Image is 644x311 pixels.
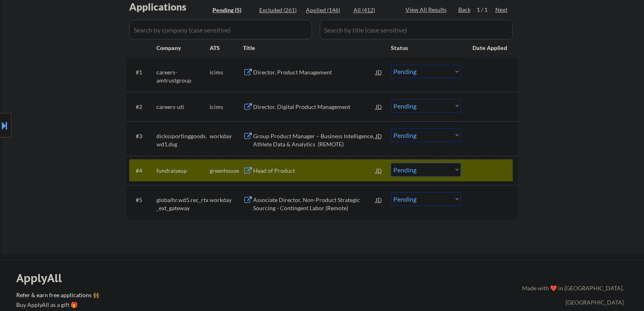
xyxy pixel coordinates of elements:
div: 1 / 1 [477,6,495,14]
div: Title [243,44,383,52]
div: Status [391,40,461,55]
div: Date Applied [473,44,508,52]
div: ApplyAll [16,271,71,285]
div: workday [210,196,243,204]
div: workday [210,132,243,140]
div: Head of Product [253,167,376,175]
div: JD [375,99,383,114]
div: Next [495,6,508,14]
input: Search by company (case sensitive) [129,20,312,39]
div: Applications [129,2,210,12]
div: All (412) [353,6,394,14]
div: careers-amtrustgroup [156,68,210,84]
div: greenhouse [210,167,243,175]
a: Buy ApplyAll as a gift 🎁 [16,301,98,311]
div: Company [156,44,210,52]
div: JD [375,163,383,178]
div: icims [210,68,243,76]
div: dickssportinggoods.wd1.dsg [156,132,210,148]
div: careers-uti [156,103,210,111]
div: globalhr.wd5.rec_rtx_ext_gateway [156,196,210,212]
div: Excluded (261) [259,6,300,14]
div: icims [210,103,243,111]
div: JD [375,192,383,207]
div: Back [458,6,471,14]
div: Associate Director, Non-Product Strategic Sourcing - Contingent Labor (Remote) [253,196,376,212]
div: JD [375,65,383,79]
a: Refer & earn free applications 👯‍♀️ [16,292,352,301]
div: View All Results [405,6,449,14]
div: fundraiseup [156,167,210,175]
div: Group Product Manager – Business Intelligence, Athlete Data & Analytics (REMOTE) [253,132,376,148]
div: Director, Product Management [253,68,376,76]
div: JD [375,128,383,143]
div: Buy ApplyAll as a gift 🎁 [16,302,98,308]
div: Director, Digital Product Management [253,103,376,111]
div: ATS [210,44,243,52]
div: Applied (146) [306,6,347,14]
div: Pending (5) [212,6,253,14]
div: Made with ❤️ in [GEOGRAPHIC_DATA], [GEOGRAPHIC_DATA] [519,281,624,309]
input: Search by title (case sensitive) [320,20,513,39]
